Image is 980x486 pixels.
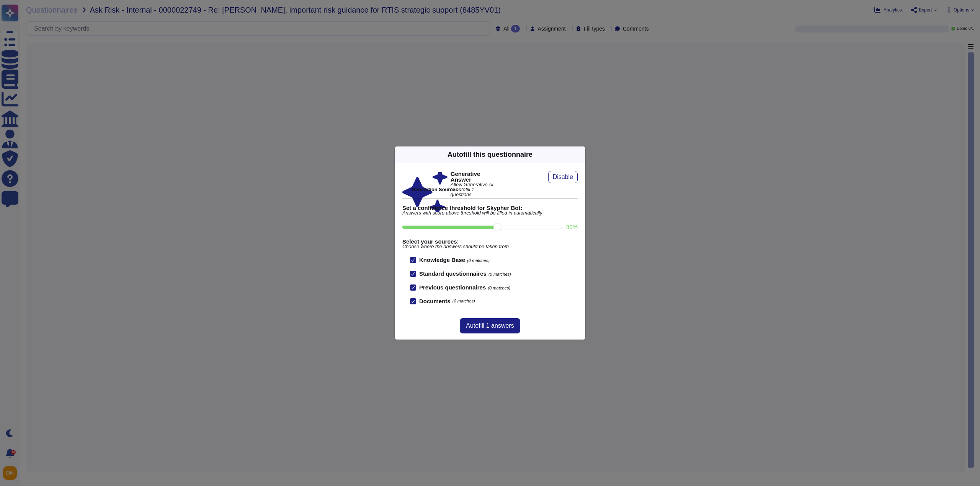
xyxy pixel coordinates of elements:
b: Select your sources: [402,239,578,244]
span: (0 matches) [488,272,511,276]
button: Disable [548,171,578,183]
span: (0 matches) [452,299,475,303]
span: Allow Generative AI to autofill 1 questions [451,182,496,197]
span: (0 matches) [467,258,490,263]
b: Set a confidence threshold for Skypher Bot: [402,205,578,211]
b: Standard questionnaires [419,270,487,277]
b: Knowledge Base [419,257,465,263]
button: Autofill 1 answers [460,318,520,333]
span: Disable [553,174,573,180]
span: (0 matches) [488,286,510,290]
b: Generation Sources : [412,187,461,192]
b: Generative Answer [451,171,496,182]
span: Choose where the answers should be taken from [402,244,578,249]
label: 80 % [566,224,578,230]
span: Answers with score above threshold will be filled in automatically [402,211,578,216]
span: Autofill 1 answers [466,323,514,329]
b: Documents [419,298,451,304]
b: Previous questionnaires [419,284,486,291]
div: Autofill this questionnaire [448,150,532,160]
